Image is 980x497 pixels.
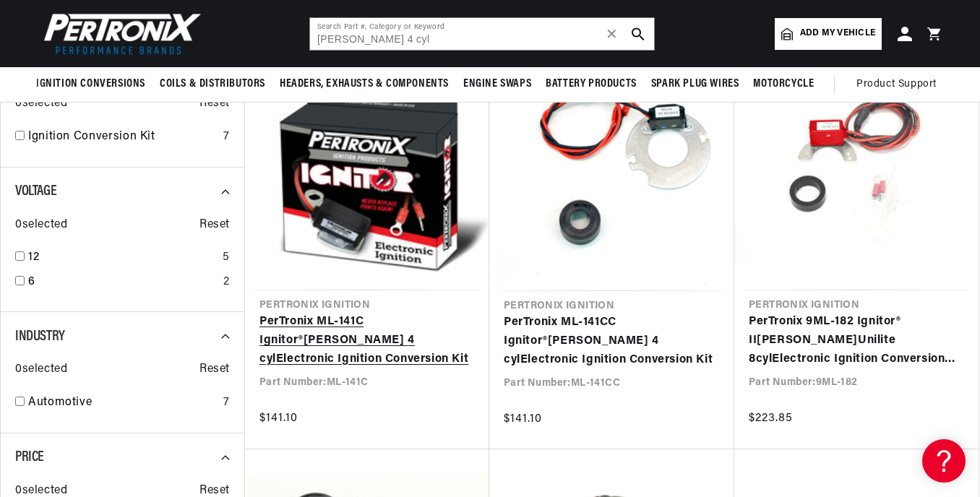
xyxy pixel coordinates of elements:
[749,313,964,368] a: PerTronix 9ML-182 Ignitor® II[PERSON_NAME]Unilite 8cylElectronic Ignition Conversion Kit
[775,18,882,50] a: Add my vehicle
[199,360,230,379] span: Reset
[15,450,44,464] span: Price
[538,67,644,101] summary: Battery Products
[36,9,202,59] img: Pertronix
[160,77,265,92] span: Coils & Distributors
[223,128,230,147] div: 7
[644,67,747,101] summary: Spark Plug Wires
[28,248,217,267] a: 12
[800,27,875,40] span: Add my vehicle
[622,18,654,50] button: search button
[223,394,230,412] div: 7
[280,77,449,92] span: Headers, Exhausts & Components
[199,216,230,235] span: Reset
[856,77,937,92] span: Product Support
[223,273,230,292] div: 2
[504,314,720,369] a: PerTronix ML-141CC Ignitor®[PERSON_NAME] 4 cylElectronic Ignition Conversion Kit
[28,128,218,147] a: Ignition Conversion Kit
[546,77,637,92] span: Battery Products
[36,77,145,92] span: Ignition Conversions
[199,95,230,113] span: Reset
[15,329,65,344] span: Industry
[36,67,152,101] summary: Ignition Conversions
[15,360,67,379] span: 0 selected
[651,77,739,92] span: Spark Plug Wires
[856,67,944,102] summary: Product Support
[223,248,230,267] div: 5
[15,216,67,235] span: 0 selected
[272,67,456,101] summary: Headers, Exhausts & Components
[456,67,538,101] summary: Engine Swaps
[28,273,218,292] a: 6
[15,184,56,199] span: Voltage
[152,67,272,101] summary: Coils & Distributors
[28,394,218,412] a: Automotive
[15,95,67,113] span: 0 selected
[259,313,475,368] a: PerTronix ML-141C Ignitor®[PERSON_NAME] 4 cylElectronic Ignition Conversion Kit
[463,77,531,92] span: Engine Swaps
[310,18,654,50] input: Search Part #, Category or Keyword
[746,67,821,101] summary: Motorcycle
[753,77,814,92] span: Motorcycle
